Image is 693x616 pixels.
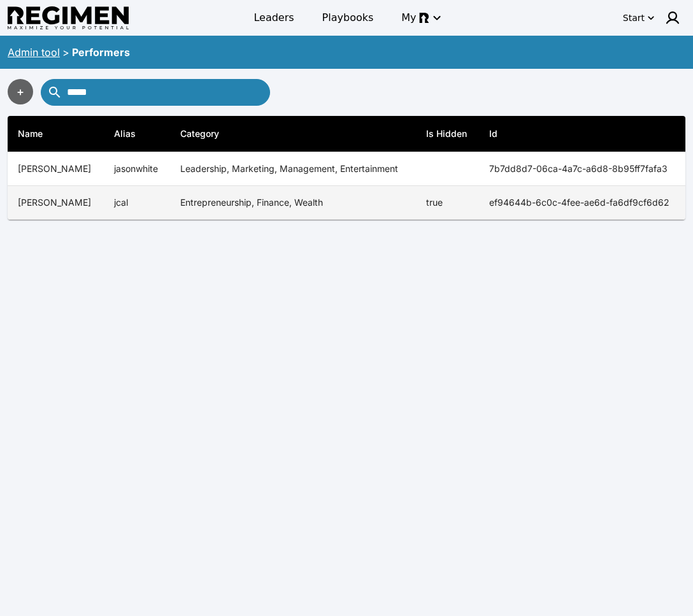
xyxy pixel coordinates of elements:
button: + [8,79,33,104]
button: My [394,6,447,29]
th: Category [170,116,415,152]
td: true [416,186,479,220]
td: Leadership, Marketing, Management, Entertainment [170,152,415,186]
th: Name [8,116,104,152]
button: Start [620,8,657,28]
th: Id [479,116,685,152]
th: ef94644b-6c0c-4fee-ae6d-fa6df9cf6d62 [479,186,685,220]
td: Entrepreneurship, Finance, Wealth [170,186,415,220]
th: Is Hidden [416,116,479,152]
a: Leaders [246,6,301,29]
div: Start [623,11,645,24]
th: [PERSON_NAME] [8,152,104,186]
div: > [62,45,69,60]
span: Playbooks [322,10,374,25]
th: [PERSON_NAME] [8,186,104,220]
div: Performers [72,45,130,60]
img: user icon [665,10,680,25]
a: Playbooks [315,6,382,29]
img: Regimen logo [8,6,129,30]
table: simple table [8,116,685,220]
span: Leaders [254,10,294,25]
a: Admin tool [8,46,60,59]
th: 7b7dd8d7-06ca-4a7c-a6d8-8b95ff7fafa3 [479,152,685,186]
td: jasonwhite [104,152,170,186]
span: My [401,10,416,25]
td: jcal [104,186,170,220]
th: Alias [104,116,170,152]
